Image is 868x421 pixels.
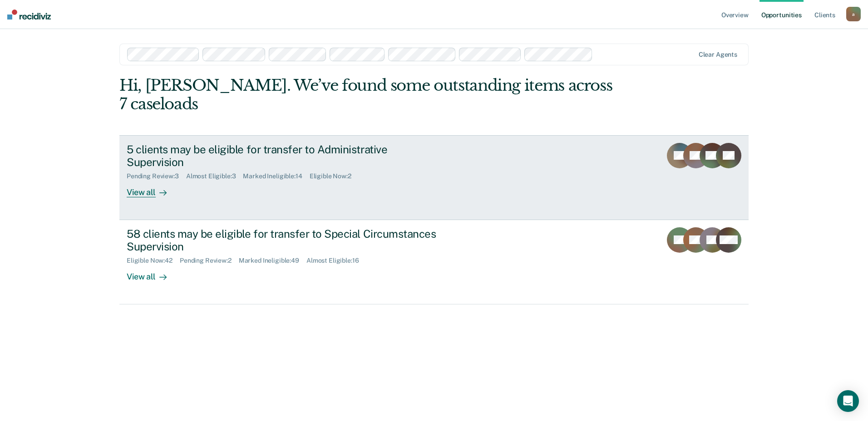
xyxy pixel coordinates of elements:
div: Marked Ineligible : 49 [239,257,306,264]
div: Almost Eligible : 16 [306,257,366,264]
div: Almost Eligible : 3 [186,172,243,180]
div: 58 clients may be eligible for transfer to Special Circumstances Supervision [127,227,445,254]
button: a [846,7,861,21]
div: Eligible Now : 42 [127,257,180,264]
a: 58 clients may be eligible for transfer to Special Circumstances SupervisionEligible Now:42Pendin... [119,220,749,304]
div: 5 clients may be eligible for transfer to Administrative Supervision [127,143,445,169]
div: Clear agents [699,51,737,59]
div: Open Intercom Messenger [837,390,859,412]
div: View all [127,264,178,282]
div: Eligible Now : 2 [310,172,359,180]
img: Recidiviz [7,10,51,20]
div: Pending Review : 2 [180,257,239,264]
a: 5 clients may be eligible for transfer to Administrative SupervisionPending Review:3Almost Eligib... [119,135,749,220]
div: Marked Ineligible : 14 [243,172,309,180]
div: Hi, [PERSON_NAME]. We’ve found some outstanding items across 7 caseloads [119,76,623,113]
div: Pending Review : 3 [127,172,186,180]
div: View all [127,180,178,198]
